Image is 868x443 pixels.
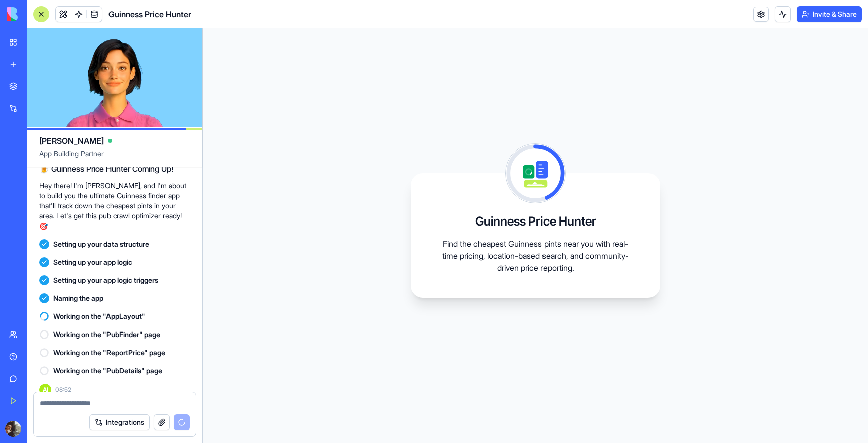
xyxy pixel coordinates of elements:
[39,163,190,175] h2: 🍺 Guinness Price Hunter Coming Up!
[39,181,190,231] p: Hey there! I'm [PERSON_NAME], and I'm about to build you the ultimate Guinness finder app that'll...
[53,275,158,285] span: Setting up your app logic triggers
[39,384,51,396] span: AI
[53,366,162,376] span: Working on the "PubDetails" page
[89,414,150,430] button: Integrations
[39,149,190,167] span: App Building Partner
[53,257,132,267] span: Setting up your app logic
[475,213,596,230] h3: Guinness Price Hunter
[797,6,862,22] button: Invite & Share
[108,8,191,20] span: Guinness Price Hunter
[5,421,21,437] img: ACg8ocK5EJp30eBUzpf1hdOq8lRcM42l3i-1aOfKaJTkfkRzehfD-Jso=s96-c
[7,7,69,21] img: logo
[53,293,103,303] span: Naming the app
[55,386,71,394] span: 08:52
[53,239,149,249] span: Setting up your data structure
[435,238,636,274] p: Find the cheapest Guinness pints near you with real-time pricing, location-based search, and comm...
[53,329,160,340] span: Working on the "PubFinder" page
[39,135,104,147] span: [PERSON_NAME]
[53,348,165,358] span: Working on the "ReportPrice" page
[53,311,145,321] span: Working on the "AppLayout"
